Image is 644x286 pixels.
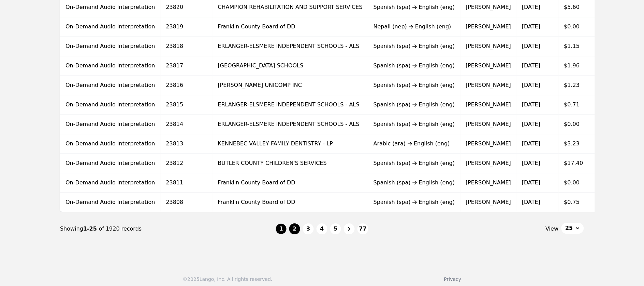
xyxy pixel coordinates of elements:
td: $17.40 [559,154,590,173]
td: [GEOGRAPHIC_DATA] SCHOOLS [213,56,368,76]
td: 23818 [161,37,213,56]
td: On-Demand Audio Interpretation [60,76,161,95]
a: Privacy [444,276,462,282]
div: © 2025 Lango, Inc. All rights reserved. [182,276,272,283]
td: On-Demand Audio Interpretation [60,134,161,154]
td: On-Demand Audio Interpretation [60,56,161,76]
time: [DATE] [522,43,540,49]
td: [PERSON_NAME] [460,134,517,154]
td: [PERSON_NAME] [460,17,517,37]
time: [DATE] [522,121,540,127]
div: Arabic (ara) English (eng) [374,140,455,148]
td: 23813 [161,134,213,154]
td: KENNEBEC VALLEY FAMILY DENTISTRY - LP [213,134,368,154]
time: [DATE] [522,101,540,108]
div: Spanish (spa) English (eng) [374,42,455,50]
td: On-Demand Audio Interpretation [60,115,161,134]
td: 23812 [161,154,213,173]
td: $0.00 [559,115,590,134]
td: $0.75 [559,193,590,212]
td: $1.23 [559,76,590,95]
div: Spanish (spa) English (eng) [374,179,455,187]
td: On-Demand Audio Interpretation [60,17,161,37]
td: $1.96 [559,56,590,76]
td: $0.71 [559,95,590,115]
time: [DATE] [522,23,540,30]
td: BUTLER COUNTY CHILDREN'S SERVICES [213,154,368,173]
div: Spanish (spa) English (eng) [374,120,455,128]
td: ERLANGER-ELSMERE INDEPENDENT SCHOOLS - ALS [213,37,368,56]
time: [DATE] [522,4,540,10]
td: [PERSON_NAME] [460,95,517,115]
div: Spanish (spa) English (eng) [374,159,455,167]
time: [DATE] [522,160,540,166]
td: 23817 [161,56,213,76]
td: Franklin County Board of DD [213,173,368,193]
span: 25 [566,224,573,232]
td: [PERSON_NAME] [460,173,517,193]
td: Franklin County Board of DD [213,193,368,212]
div: Spanish (spa) English (eng) [374,198,455,206]
td: [PERSON_NAME] UNICOMP INC [213,76,368,95]
div: Spanish (spa) English (eng) [374,62,455,70]
td: [PERSON_NAME] [460,115,517,134]
td: $0.00 [559,17,590,37]
button: 25 [561,223,584,234]
td: [PERSON_NAME] [460,76,517,95]
button: 4 [317,223,327,234]
td: $1.15 [559,37,590,56]
button: 3 [303,223,314,234]
div: Showing of 1920 records [60,225,276,233]
td: On-Demand Audio Interpretation [60,154,161,173]
time: [DATE] [522,179,540,186]
div: Spanish (spa) English (eng) [374,81,455,89]
button: 77 [357,223,368,234]
td: [PERSON_NAME] [460,154,517,173]
td: $3.23 [559,134,590,154]
td: 23819 [161,17,213,37]
button: 5 [330,223,341,234]
td: On-Demand Audio Interpretation [60,193,161,212]
td: On-Demand Audio Interpretation [60,37,161,56]
td: ERLANGER-ELSMERE INDEPENDENT SCHOOLS - ALS [213,95,368,115]
td: 23815 [161,95,213,115]
div: Spanish (spa) English (eng) [374,101,455,109]
span: 1-25 [83,225,99,232]
time: [DATE] [522,62,540,69]
td: On-Demand Audio Interpretation [60,173,161,193]
div: Nepali (nep) English (eng) [374,23,455,31]
time: [DATE] [522,82,540,88]
time: [DATE] [522,140,540,147]
nav: Page navigation [60,212,584,246]
td: Franklin County Board of DD [213,17,368,37]
time: [DATE] [522,199,540,205]
td: 23814 [161,115,213,134]
td: 23811 [161,173,213,193]
td: 23808 [161,193,213,212]
td: On-Demand Audio Interpretation [60,95,161,115]
td: ERLANGER-ELSMERE INDEPENDENT SCHOOLS - ALS [213,115,368,134]
td: [PERSON_NAME] [460,37,517,56]
td: [PERSON_NAME] [460,193,517,212]
div: Spanish (spa) English (eng) [374,3,455,11]
span: View [546,225,559,233]
td: $0.00 [559,173,590,193]
button: 2 [289,223,300,234]
td: 23816 [161,76,213,95]
td: [PERSON_NAME] [460,56,517,76]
